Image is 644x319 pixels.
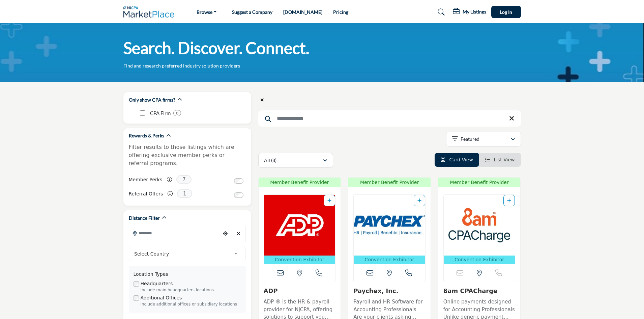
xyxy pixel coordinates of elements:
[417,198,421,203] a: Add To List
[192,7,221,17] a: Browse
[264,287,278,294] a: ADP
[283,9,322,15] a: [DOMAIN_NAME]
[129,143,246,167] p: Filter results to those listings which are offering exclusive member perks or referral programs.
[141,287,241,293] div: Include main headquarters locations
[445,256,514,263] p: Convention Exhibitor
[123,62,240,69] p: Find and research preferred industry solution providers
[234,178,243,184] input: Switch to Member Perks
[232,9,272,15] a: Suggest a Company
[140,110,145,116] input: CPA Firm checkbox
[444,195,515,264] a: Open Listing in new tab
[507,198,511,203] a: Add To List
[350,179,429,186] span: Member Benefit Provider
[354,195,425,256] img: Paychex, Inc.
[123,37,309,58] h1: Search. Discover. Connect.
[264,157,276,164] p: All (8)
[176,111,178,115] b: 0
[129,188,163,200] label: Referral Offers
[258,153,333,168] button: All (8)
[355,256,424,263] p: Convention Exhibitor
[129,97,175,103] h2: Only show CPA firms?
[134,271,241,278] div: Location Types
[234,192,243,198] input: Switch to Referral Offers
[453,8,486,16] div: My Listings
[234,227,244,241] div: Clear search location
[258,110,521,127] input: Search Keyword
[265,256,334,263] p: Convention Exhibitor
[491,6,521,18] button: Log In
[134,250,231,258] span: Select Country
[441,157,473,162] a: View Card
[261,179,339,186] span: Member Benefit Provider
[431,7,449,18] a: Search
[141,301,241,308] div: Include additional offices or subsidiary locations
[333,9,348,15] a: Pricing
[264,287,336,295] h3: ADP
[141,280,173,287] label: Headquarters
[494,157,515,162] span: List View
[443,287,498,294] a: 8am CPACharge
[176,175,192,184] span: 7
[440,179,519,186] span: Member Benefit Provider
[260,98,264,102] i: Clear search location
[123,6,178,18] img: Site Logo
[479,153,521,167] li: List View
[435,153,479,167] li: Card View
[354,195,425,264] a: Open Listing in new tab
[461,136,479,142] p: Featured
[129,132,164,139] h2: Rewards & Perks
[173,110,181,116] div: 0 Results For CPA Firm
[353,287,426,295] h3: Paychex, Inc.
[327,198,331,203] a: Add To List
[444,195,515,256] img: 8am CPACharge
[485,157,515,162] a: View List
[264,195,335,264] a: Open Listing in new tab
[463,9,486,15] h5: My Listings
[353,287,398,294] a: Paychex, Inc.
[177,189,192,198] span: 1
[449,157,473,162] span: Card View
[500,9,512,15] span: Log In
[129,227,220,240] input: Search Location
[129,215,160,221] h2: Distance Filter
[141,294,182,301] label: Additional Offices
[446,132,521,147] button: Featured
[220,227,230,241] div: Choose your current location
[443,287,516,295] h3: 8am CPACharge
[264,195,335,256] img: ADP
[129,174,163,186] label: Member Perks
[150,109,171,117] p: CPA Firm: CPA Firm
